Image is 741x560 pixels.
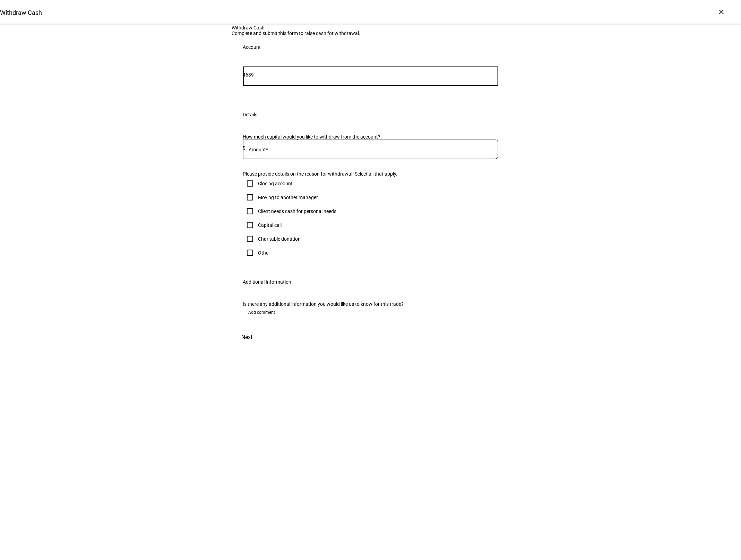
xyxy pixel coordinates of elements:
[249,307,275,318] span: Add comment
[243,171,498,177] div: Please provide details on the reason for withdrawal. Select all that apply.
[243,112,258,117] div: Details
[232,25,509,30] div: Withdraw Cash
[232,30,509,36] div: Complete and submit this form to raise cash for withdrawal.
[258,236,301,242] div: Charitable donation
[243,145,246,151] span: $
[243,301,498,307] div: Is there any additional information you would like us to know for this trade?
[242,329,253,346] span: Next
[243,307,281,318] button: Add comment
[243,134,498,140] div: How much capital would you like to withdraw from the account?
[249,147,268,152] mat-label: Amount*
[243,44,261,50] div: Account
[258,208,337,214] div: Client needs cash for personal needs
[716,6,727,17] div: ×
[258,195,318,200] div: Moving to another manager
[258,250,270,256] div: Other
[243,72,498,78] input: Number
[232,329,262,346] button: Next
[243,279,292,285] div: Additional Information
[258,222,282,228] div: Capital call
